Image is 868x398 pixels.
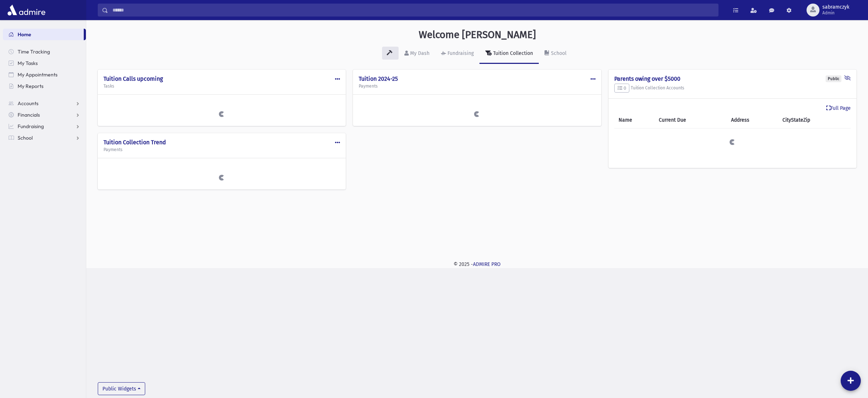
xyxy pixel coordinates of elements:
[6,3,47,17] img: AdmirePro
[473,261,501,267] a: ADMIRE PRO
[3,132,86,144] a: School
[104,84,340,89] h5: Tasks
[104,147,340,152] h5: Payments
[3,29,84,40] a: Home
[359,75,595,82] h4: Tuition 2024-25
[826,75,841,82] div: Public
[399,44,435,64] a: My Dash
[3,98,86,109] a: Accounts
[727,112,778,128] th: Address
[98,382,145,395] button: Public Widgets
[826,104,851,112] a: Full Page
[614,84,629,93] button: 0
[359,84,595,89] h5: Payments
[419,29,536,41] h3: Welcome [PERSON_NAME]
[822,10,849,16] span: Admin
[446,50,474,56] div: Fundraising
[617,85,626,91] span: 0
[18,112,40,118] span: Financials
[492,50,533,56] div: Tuition Collection
[3,46,86,57] a: Time Tracking
[822,4,849,10] span: sabramczyk
[550,50,566,56] div: School
[18,123,44,130] span: Fundraising
[98,261,856,268] div: © 2025 -
[108,4,718,17] input: Search
[3,80,86,92] a: My Reports
[3,57,86,69] a: My Tasks
[539,44,572,64] a: School
[3,109,86,121] a: Financials
[655,112,727,128] th: Current Due
[104,75,340,82] h4: Tuition Calls upcoming
[409,50,430,56] div: My Dash
[18,135,33,141] span: School
[18,71,58,78] span: My Appointments
[614,75,851,82] h4: Parents owing over $5000
[479,44,539,64] a: Tuition Collection
[3,69,86,80] a: My Appointments
[18,60,38,66] span: My Tasks
[3,121,86,132] a: Fundraising
[18,31,31,38] span: Home
[104,139,340,146] h4: Tuition Collection Trend
[18,100,38,107] span: Accounts
[778,112,851,128] th: CityStateZip
[18,83,43,89] span: My Reports
[435,44,479,64] a: Fundraising
[18,48,50,55] span: Time Tracking
[614,84,851,93] h5: Tuition Collection Accounts
[614,112,655,128] th: Name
